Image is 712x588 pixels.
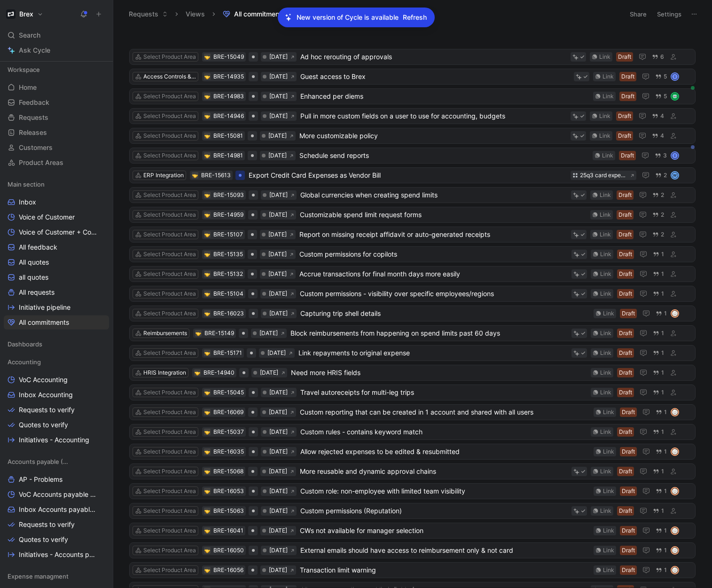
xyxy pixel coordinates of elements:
[4,177,109,191] div: Main section
[192,173,198,179] img: 🤝
[129,108,696,124] a: Select Product Area🤝BRE-14946[DATE]Pull in more custom fields on a user to use for accounting, bu...
[204,231,211,238] button: 🤝
[19,288,55,297] span: All requests
[600,230,611,239] div: Link
[672,152,678,159] div: I
[269,210,287,220] div: [DATE]
[4,225,109,239] a: Voice of Customer + Commercial NRR Feedback
[618,230,632,239] div: Draft
[4,63,109,77] div: Workspace
[4,285,109,299] a: All requests
[661,212,664,218] span: 2
[664,172,667,178] span: 2
[4,8,46,21] button: BrexBrex
[204,291,210,297] img: 🤝
[181,7,209,21] button: Views
[650,229,666,240] button: 2
[663,153,667,158] span: 3
[125,7,172,21] button: Requests
[219,7,338,21] button: All commitmentsMain section
[621,151,634,160] div: Draft
[8,65,40,74] span: Workspace
[213,250,243,259] div: BRE-15135
[4,337,109,354] div: Dashboards
[8,357,41,367] span: Accounting
[661,330,664,336] span: 1
[269,309,288,318] div: [DATE]
[201,171,231,180] div: BRE-15613
[213,151,243,160] div: BRE-14981
[143,348,196,358] div: Select Product Area
[661,350,664,356] span: 1
[204,290,211,297] button: 🤝
[204,73,211,80] button: 🤝
[129,227,696,243] a: Select Product Area🤝BRE-15107[DATE]Report on missing receipt affidavit or auto-generated receipts...
[204,409,211,416] button: 🤝
[661,192,664,198] span: 2
[213,52,244,62] div: BRE-15049
[664,94,667,99] span: 5
[204,310,211,317] button: 🤝
[600,269,611,279] div: Link
[234,9,285,19] span: All commitments
[661,291,664,297] span: 1
[4,300,109,314] a: Initiative pipeline
[129,187,696,203] a: Select Product Area🤝BRE-15093[DATE]Global currencies when creating spend limitsDraftLink2
[269,388,288,397] div: [DATE]
[204,311,210,317] img: 🤝
[204,410,210,416] img: 🤝
[196,331,201,337] img: 🤝
[600,329,611,338] div: Link
[204,152,211,159] div: 🤝
[213,92,244,101] div: BRE-14983
[4,355,109,447] div: AccountingVoC AccountingInbox AccountingRequests to verifyQuotes to verifyInitiatives - Accounting
[260,368,278,377] div: [DATE]
[599,131,610,141] div: Link
[204,212,211,218] button: 🤝
[129,325,696,341] a: Reimbursements🤝BRE-15149[DATE]Block reimbursements from happening on spend limits past 60 daysDra...
[619,269,632,279] div: Draft
[299,268,568,280] span: Accrue transactions for final month days more easily
[195,330,202,337] div: 🤝
[653,8,686,21] button: Settings
[269,92,288,101] div: [DATE]
[204,74,210,80] img: 🤝
[300,110,567,122] span: Pull in more custom fields on a user to use for accounting, budgets
[143,408,196,417] div: Select Product Area
[299,130,567,141] span: More customizable policy
[672,172,678,179] div: W
[143,190,196,200] div: Select Product Area
[19,227,100,237] span: Voice of Customer + Commercial NRR Feedback
[204,93,211,100] button: 🤝
[602,151,613,160] div: Link
[213,111,244,121] div: BRE-14946
[299,229,567,240] span: Report on missing receipt affidavit or auto-generated receipts
[268,151,287,160] div: [DATE]
[204,113,211,119] button: 🤝
[129,345,696,361] a: Select Product Area🤝BRE-15171[DATE]Link repayments to original expenseDraftLink1
[300,91,589,102] span: Enhanced per diems
[299,150,589,161] span: Schedule send reports
[622,309,635,318] div: Draft
[621,72,634,81] div: Draft
[268,250,287,259] div: [DATE]
[4,418,109,432] a: Quotes to verify
[129,266,696,282] a: Select Product Area🤝BRE-15132[DATE]Accrue transactions for final month days more easilyDraftLink1
[19,143,53,152] span: Customers
[619,348,632,358] div: Draft
[213,131,243,141] div: BRE-15081
[129,49,696,65] a: Select Product Area🤝BRE-15049[DATE]Ad hoc rerouting of approvalsDraftLink6
[618,111,631,121] div: Draft
[4,403,109,417] a: Requests to verify
[259,329,278,338] div: [DATE]
[4,110,109,125] a: Requests
[213,309,244,318] div: BRE-16023
[204,350,211,356] button: 🤝
[204,193,210,198] img: 🤝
